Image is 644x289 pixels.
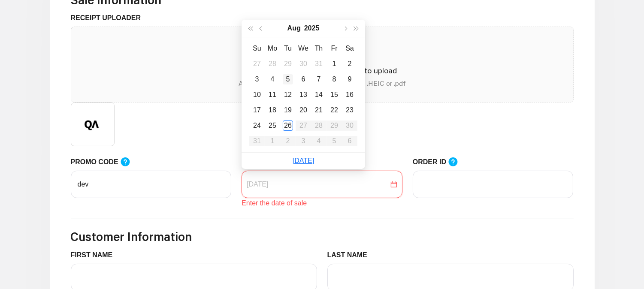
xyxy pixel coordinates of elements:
[267,120,278,131] div: 25
[296,72,311,87] td: 2025-08-06
[267,90,278,100] div: 11
[242,198,402,208] div: Enter the date of sale
[296,102,311,118] td: 2025-08-20
[249,56,265,72] td: 2025-07-27
[249,87,265,102] td: 2025-08-10
[267,74,278,84] div: 4
[298,59,308,69] div: 30
[249,118,265,133] td: 2025-08-24
[265,87,280,102] td: 2025-08-11
[327,72,342,87] td: 2025-08-08
[329,105,339,115] div: 22
[314,59,324,69] div: 31
[283,74,293,84] div: 5
[342,102,357,118] td: 2025-08-23
[252,74,262,84] div: 3
[296,87,311,102] td: 2025-08-13
[311,102,327,118] td: 2025-08-21
[298,74,308,84] div: 6
[280,118,296,133] td: 2025-08-26
[252,90,262,100] div: 10
[345,105,355,115] div: 23
[252,120,262,131] div: 24
[249,41,265,56] th: Su
[329,59,339,69] div: 1
[280,102,296,118] td: 2025-08-19
[311,72,327,87] td: 2025-08-07
[327,87,342,102] td: 2025-08-15
[249,102,265,118] td: 2025-08-17
[252,105,262,115] div: 17
[329,90,339,100] div: 15
[267,59,278,69] div: 28
[283,59,293,69] div: 29
[249,72,265,87] td: 2025-08-03
[280,72,296,87] td: 2025-08-05
[280,41,296,56] th: Tu
[283,90,293,100] div: 12
[314,90,324,100] div: 14
[311,56,327,72] td: 2025-07-31
[345,59,355,69] div: 2
[311,41,327,56] th: Th
[71,250,119,260] label: FIRST NAME
[265,118,280,133] td: 2025-08-25
[71,229,574,244] h3: Customer Information
[296,56,311,72] td: 2025-07-30
[71,13,148,23] label: RECEIPT UPLOADER
[327,41,342,56] th: Fr
[304,20,320,37] button: 2025
[327,102,342,118] td: 2025-08-22
[298,90,308,100] div: 13
[283,105,293,115] div: 19
[293,157,314,164] a: [DATE]
[78,78,566,88] p: Acceptable file formats include .jpeg, .png, .HEIC or .pdf
[345,90,355,100] div: 16
[342,56,357,72] td: 2025-08-02
[413,157,467,167] label: ORDER ID
[71,157,139,167] label: PROMO CODE
[329,74,339,84] div: 8
[265,102,280,118] td: 2025-08-18
[311,87,327,102] td: 2025-08-14
[296,41,311,56] th: We
[314,105,324,115] div: 21
[342,41,357,56] th: Sa
[265,56,280,72] td: 2025-07-28
[280,87,296,102] td: 2025-08-12
[247,179,389,190] input: DATE OF SALE
[252,59,262,69] div: 27
[280,56,296,72] td: 2025-07-29
[314,74,324,84] div: 7
[342,87,357,102] td: 2025-08-16
[287,20,301,37] button: Aug
[71,27,573,102] span: inboxClick here or drag file to this area to uploadAcceptable file formats include .jpeg, .png, ....
[78,65,566,76] p: Click here or drag file to this area to upload
[327,56,342,72] td: 2025-08-01
[298,105,308,115] div: 20
[267,105,278,115] div: 18
[265,72,280,87] td: 2025-08-04
[327,250,374,260] label: LAST NAME
[283,120,293,131] div: 26
[345,74,355,84] div: 9
[265,41,280,56] th: Mo
[342,72,357,87] td: 2025-08-09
